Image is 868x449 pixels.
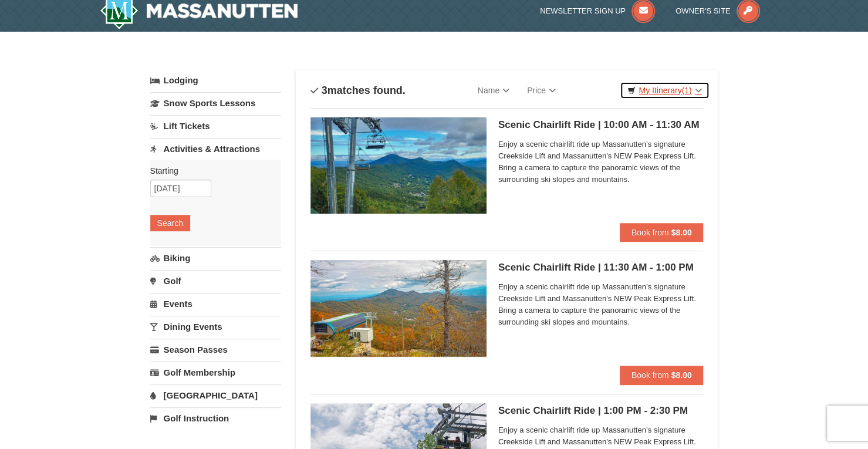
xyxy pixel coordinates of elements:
a: Lift Tickets [150,115,281,137]
a: Activities & Attractions [150,138,281,160]
label: Starting [150,165,272,177]
a: Season Passes [150,339,281,360]
h5: Scenic Chairlift Ride | 1:00 PM - 2:30 PM [498,405,704,417]
a: Price [518,79,565,102]
a: Events [150,293,281,315]
button: Search [150,215,190,231]
a: [GEOGRAPHIC_DATA] [150,384,281,406]
button: Book from $8.00 [620,223,704,242]
a: Name [469,79,518,102]
span: (1) [681,86,691,95]
a: Dining Events [150,316,281,337]
a: My Itinerary(1) [620,82,709,99]
strong: $8.00 [671,370,691,380]
a: Golf [150,270,281,292]
span: 3 [322,85,327,96]
button: Book from $8.00 [620,366,704,384]
strong: $8.00 [671,228,691,237]
img: 24896431-1-a2e2611b.jpg [310,117,487,214]
span: Owner's Site [676,6,731,15]
span: Book from [631,370,669,380]
img: 24896431-13-a88f1aaf.jpg [310,260,487,356]
a: Biking [150,247,281,269]
a: Owner's Site [676,6,760,15]
a: Snow Sports Lessons [150,92,281,114]
a: Golf Instruction [150,407,281,429]
a: Newsletter Sign Up [540,6,655,15]
span: Newsletter Sign Up [540,6,626,15]
a: Golf Membership [150,362,281,383]
a: Lodging [150,70,281,91]
h5: Scenic Chairlift Ride | 11:30 AM - 1:00 PM [498,262,704,274]
h5: Scenic Chairlift Ride | 10:00 AM - 11:30 AM [498,119,704,131]
span: Enjoy a scenic chairlift ride up Massanutten’s signature Creekside Lift and Massanutten's NEW Pea... [498,139,704,185]
span: Enjoy a scenic chairlift ride up Massanutten’s signature Creekside Lift and Massanutten's NEW Pea... [498,281,704,328]
span: Book from [631,228,669,237]
h4: matches found. [310,85,406,96]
